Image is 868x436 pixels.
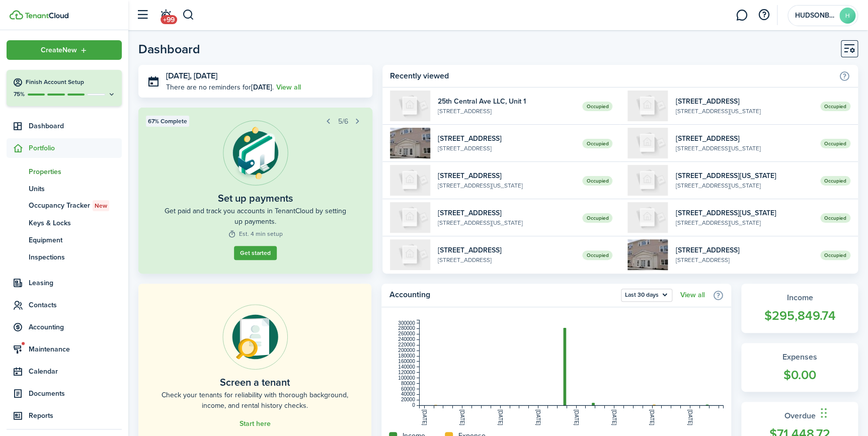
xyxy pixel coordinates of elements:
[351,114,365,128] button: Next step
[839,8,855,24] avatar-text: H
[390,165,430,196] img: 1
[741,284,858,333] a: Income$295,849.74
[438,144,575,153] widget-list-item-description: [STREET_ADDRESS]
[29,235,122,245] span: Equipment
[29,218,122,228] span: Keys & Locks
[675,96,813,107] widget-list-item-title: [STREET_ADDRESS]
[621,289,672,302] button: Open menu
[627,91,668,121] img: 1
[25,13,68,19] img: TenantCloud
[29,184,122,194] span: Units
[7,163,122,180] a: Properties
[234,246,277,260] a: Get started
[148,117,187,126] span: 67% Complete
[795,12,835,19] span: HUDSONBLEAU
[582,139,612,148] span: Occupied
[687,409,693,425] tspan: [DATE]
[751,306,848,325] widget-stats-count: $295,849.74
[7,40,122,60] button: Open menu
[29,344,122,355] span: Maintenance
[700,327,868,436] iframe: Chat Widget
[582,250,612,260] span: Occupied
[755,7,772,24] button: Open resource center
[820,176,850,186] span: Occupied
[438,218,575,227] widget-list-item-description: [STREET_ADDRESS][US_STATE]
[732,3,751,28] a: Messaging
[621,289,672,302] button: Last 30 days
[133,6,152,25] button: Open sidebar
[820,213,850,223] span: Occupied
[438,181,575,190] widget-list-item-description: [STREET_ADDRESS][US_STATE]
[401,380,415,386] tspan: 80000
[161,390,349,411] home-placeholder-description: Check your tenants for reliability with thorough background, income, and rental history checks.
[649,409,655,425] tspan: [DATE]
[7,248,122,266] a: Inspections
[7,406,122,425] a: Reports
[166,82,274,93] p: There are no reminders for .
[29,410,122,421] span: Reports
[7,231,122,248] a: Equipment
[7,214,122,231] a: Keys & Locks
[251,82,272,93] b: [DATE]
[675,208,813,218] widget-list-item-title: [STREET_ADDRESS][US_STATE]
[390,202,430,233] img: 1
[422,409,427,425] tspan: [DATE]
[166,70,365,82] h3: [DATE], [DATE]
[398,347,415,353] tspan: 200000
[240,420,271,428] a: Start here
[7,197,122,214] a: Occupancy TrackerNew
[222,304,288,370] img: Online payments
[95,201,107,210] span: New
[627,202,668,233] img: 1
[675,245,813,255] widget-list-item-title: [STREET_ADDRESS]
[627,239,668,270] img: 1
[627,128,668,158] img: 1
[7,116,122,136] a: Dashboard
[401,386,415,391] tspan: 60000
[276,82,301,93] a: View all
[220,375,290,390] home-placeholder-title: Screen a tenant
[820,250,850,260] span: Occupied
[29,121,122,131] span: Dashboard
[535,409,541,425] tspan: [DATE]
[675,218,813,227] widget-list-item-description: [STREET_ADDRESS][US_STATE]
[582,176,612,186] span: Occupied
[161,206,350,227] widget-step-description: Get paid and track you accounts in TenantCloud by setting up payments.
[675,144,813,153] widget-list-item-description: [STREET_ADDRESS][US_STATE]
[322,114,336,128] button: Prev step
[218,191,293,206] widget-step-title: Set up payments
[398,325,415,331] tspan: 280000
[401,391,415,397] tspan: 40000
[389,289,616,302] home-widget-title: Accounting
[29,166,122,177] span: Properties
[29,322,122,332] span: Accounting
[398,370,415,375] tspan: 120000
[675,181,813,190] widget-list-item-description: [STREET_ADDRESS][US_STATE]
[459,409,465,425] tspan: [DATE]
[29,200,122,211] span: Occupancy Tracker
[7,70,122,106] button: Finish Account Setup75%
[438,96,575,107] widget-list-item-title: 25th Central Ave LLC, Unit 1
[582,102,612,111] span: Occupied
[751,292,848,304] widget-stats-title: Income
[680,291,704,299] a: View all
[438,208,575,218] widget-list-item-title: [STREET_ADDRESS]
[582,213,612,223] span: Occupied
[611,409,617,425] tspan: [DATE]
[398,359,415,364] tspan: 160000
[390,128,430,158] img: 1
[223,120,288,186] img: Online payments
[390,70,834,82] home-widget-title: Recently viewed
[438,245,575,255] widget-list-item-title: [STREET_ADDRESS]
[182,7,195,24] button: Search
[820,102,850,111] span: Occupied
[29,143,122,153] span: Portfolio
[161,15,177,24] span: +99
[398,342,415,347] tspan: 220000
[138,43,200,55] header-page-title: Dashboard
[412,402,415,408] tspan: 0
[398,364,415,370] tspan: 140000
[675,170,813,181] widget-list-item-title: [STREET_ADDRESS][US_STATE]
[627,165,668,196] img: 1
